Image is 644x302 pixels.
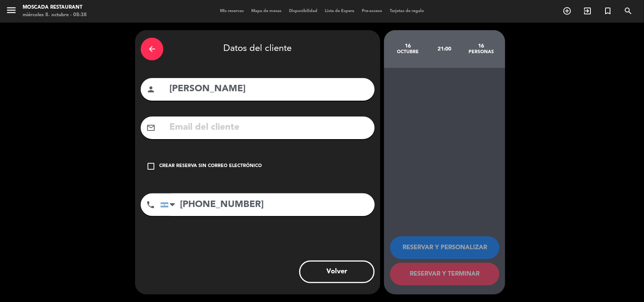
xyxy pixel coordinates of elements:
[247,9,285,13] span: Mapa de mesas
[146,162,155,171] i: check_box_outline_blank
[285,9,321,13] span: Disponibilidad
[299,261,375,283] button: Volver
[146,200,155,209] i: phone
[563,6,572,15] i: add_circle_outline
[390,263,500,285] button: RESERVAR Y TERMINAR
[390,43,426,49] div: 16
[169,120,369,135] input: Email del cliente
[6,5,17,18] button: menu
[358,9,386,13] span: Pre-acceso
[148,44,157,54] i: arrow_back
[390,236,500,259] button: RESERVAR Y PERSONALIZAR
[463,49,500,55] div: personas
[321,9,358,13] span: Lista de Espera
[6,5,17,16] i: menu
[160,193,375,216] input: Número de teléfono...
[386,9,428,13] span: Tarjetas de regalo
[583,6,592,15] i: exit_to_app
[146,85,155,94] i: person
[463,43,500,49] div: 16
[141,36,375,62] div: Datos del cliente
[23,11,87,19] div: miércoles 8. octubre - 08:38
[161,194,178,216] div: Argentina: +54
[169,81,369,97] input: Nombre del cliente
[146,123,155,132] i: mail_outline
[603,6,612,15] i: turned_in_not
[390,49,426,55] div: octubre
[159,162,262,170] div: Crear reserva sin correo electrónico
[23,4,87,11] div: Moscada Restaurant
[216,9,247,13] span: Mis reservas
[426,36,463,62] div: 21:00
[624,6,633,15] i: search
